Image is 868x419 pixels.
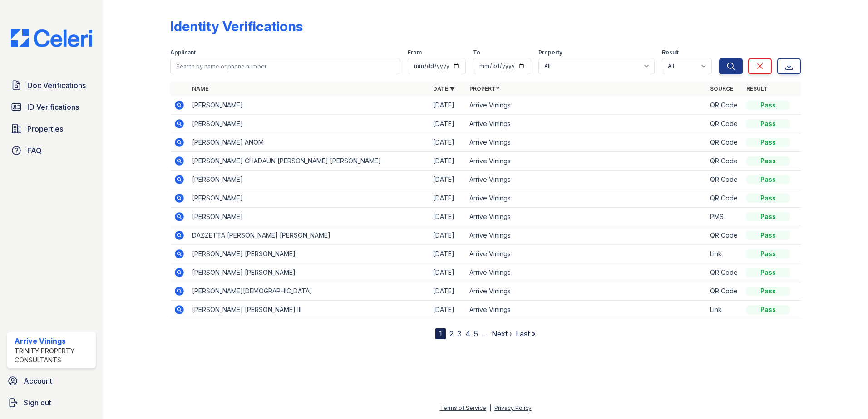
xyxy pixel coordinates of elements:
td: QR Code [706,226,743,245]
a: Property [469,85,500,92]
span: Sign out [24,397,51,408]
td: QR Code [706,282,743,301]
td: [PERSON_NAME] [PERSON_NAME] [188,263,429,282]
td: QR Code [706,171,743,189]
td: QR Code [706,96,743,115]
div: Identity Verifications [170,18,303,34]
a: 5 [474,329,478,338]
div: Pass [746,249,790,258]
td: [DATE] [429,152,466,171]
div: Pass [746,231,790,240]
a: 2 [449,329,454,338]
label: To [473,49,480,56]
td: [DATE] [429,171,466,189]
div: Pass [746,268,790,277]
td: Arrive Vinings [466,301,707,319]
td: Arrive Vinings [466,245,707,263]
td: [DATE] [429,189,466,208]
a: Account [4,372,99,390]
a: 4 [465,329,470,338]
td: [PERSON_NAME] [188,189,429,208]
div: Pass [746,212,790,221]
td: QR Code [706,263,743,282]
td: [PERSON_NAME][DEMOGRAPHIC_DATA] [188,282,429,301]
span: … [482,328,488,339]
td: Arrive Vinings [466,282,707,301]
td: Arrive Vinings [466,115,707,133]
td: [DATE] [429,96,466,115]
div: | [489,404,491,411]
div: Pass [746,119,790,128]
td: Link [706,245,743,263]
span: FAQ [27,145,42,156]
td: [PERSON_NAME] [188,115,429,133]
a: Terms of Service [440,404,486,411]
td: [PERSON_NAME] [188,171,429,189]
td: Arrive Vinings [466,133,707,152]
td: [PERSON_NAME] [188,96,429,115]
a: Date ▼ [433,85,455,92]
td: [DATE] [429,115,466,133]
label: Result [662,49,679,56]
td: Arrive Vinings [466,171,707,189]
div: Pass [746,287,790,296]
div: Trinity Property Consultants [15,346,92,365]
div: Arrive Vinings [15,336,92,346]
td: [DATE] [429,226,466,245]
label: Applicant [170,49,196,56]
a: Source [710,85,733,92]
td: [DATE] [429,245,466,263]
div: Pass [746,175,790,184]
a: FAQ [7,141,96,160]
td: [PERSON_NAME] CHADAUN [PERSON_NAME] [PERSON_NAME] [188,152,429,171]
a: Sign out [4,394,99,412]
div: 1 [435,328,446,339]
a: Last » [516,329,536,338]
td: [DATE] [429,263,466,282]
td: [DATE] [429,282,466,301]
label: From [408,49,422,56]
td: Arrive Vinings [466,208,707,226]
td: [PERSON_NAME] [188,208,429,226]
span: ID Verifications [27,102,79,112]
span: Properties [27,123,63,134]
span: Account [24,375,52,386]
a: Privacy Policy [494,404,532,411]
td: QR Code [706,133,743,152]
td: QR Code [706,152,743,171]
td: QR Code [706,189,743,208]
div: Pass [746,194,790,203]
td: Arrive Vinings [466,263,707,282]
td: [DATE] [429,301,466,319]
td: [PERSON_NAME] ANOM [188,133,429,152]
td: Arrive Vinings [466,96,707,115]
div: Pass [746,101,790,110]
a: Name [192,85,208,92]
a: Result [746,85,768,92]
img: CE_Logo_Blue-a8612792a0a2168367f1c8372b55b34899dd931a85d93a1a3d3e32e68fde9ad4.png [4,29,99,47]
td: Arrive Vinings [466,152,707,171]
div: Pass [746,305,790,314]
label: Property [538,49,562,56]
a: ID Verifications [7,98,96,116]
td: Link [706,301,743,319]
td: DAZZETTA [PERSON_NAME] [PERSON_NAME] [188,226,429,245]
div: Pass [746,138,790,147]
a: Doc Verifications [7,76,96,94]
a: 3 [457,329,462,338]
input: Search by name or phone number [170,58,400,74]
td: PMS [706,208,743,226]
a: Next › [492,329,512,338]
td: Arrive Vinings [466,189,707,208]
div: Pass [746,156,790,166]
td: Arrive Vinings [466,226,707,245]
a: Properties [7,120,96,138]
td: [PERSON_NAME] [PERSON_NAME] [188,245,429,263]
td: QR Code [706,115,743,133]
td: [DATE] [429,133,466,152]
td: [PERSON_NAME] [PERSON_NAME] III [188,301,429,319]
span: Doc Verifications [27,80,86,91]
td: [DATE] [429,208,466,226]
